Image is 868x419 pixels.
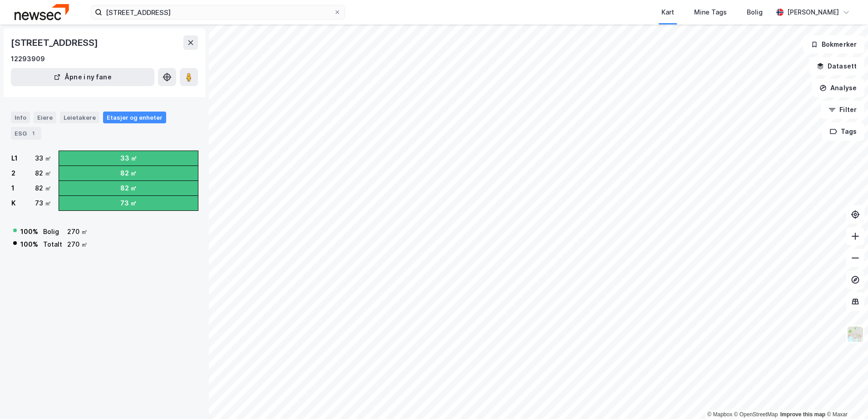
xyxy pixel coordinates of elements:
div: 1 [11,183,15,194]
div: 73 ㎡ [120,198,137,209]
iframe: Chat Widget [823,375,868,419]
img: newsec-logo.f6e21ccffca1b3a03d2d.png [15,4,69,20]
button: Bokmerker [803,35,864,54]
a: Mapbox [707,411,732,418]
div: Kart [661,7,674,18]
div: 33 ㎡ [120,153,137,164]
div: 270 ㎡ [67,239,88,250]
img: Z [847,326,864,343]
div: ESG [11,127,41,140]
div: 100 % [20,239,38,250]
div: Etasjer og enheter [107,113,163,122]
div: 12293909 [11,54,45,64]
button: Åpne i ny fane [11,68,154,86]
div: 82 ㎡ [120,168,137,179]
div: 82 ㎡ [120,183,137,194]
button: Analyse [812,79,864,97]
div: Leietakere [60,112,99,123]
div: Eiere [34,112,56,123]
div: L1 [11,153,18,164]
a: Improve this map [780,411,825,418]
div: 73 ㎡ [35,198,51,209]
button: Filter [821,101,864,119]
div: Kontrollprogram for chat [823,375,868,419]
div: K [11,198,15,209]
div: 33 ㎡ [35,153,51,164]
div: Bolig [747,7,763,18]
div: Bolig [43,226,62,237]
button: Datasett [809,57,864,75]
div: 2 [11,168,15,179]
div: [STREET_ADDRESS] [11,35,100,50]
div: 1 [29,129,38,138]
div: 100 % [20,226,38,237]
div: Info [11,112,30,123]
div: Totalt [43,239,62,250]
div: [PERSON_NAME] [787,7,839,18]
div: Mine Tags [694,7,727,18]
button: Tags [822,122,864,141]
a: OpenStreetMap [734,411,778,418]
div: 82 ㎡ [35,168,51,179]
input: Søk på adresse, matrikkel, gårdeiere, leietakere eller personer [102,5,334,19]
div: 270 ㎡ [67,226,88,237]
div: 82 ㎡ [35,183,51,194]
